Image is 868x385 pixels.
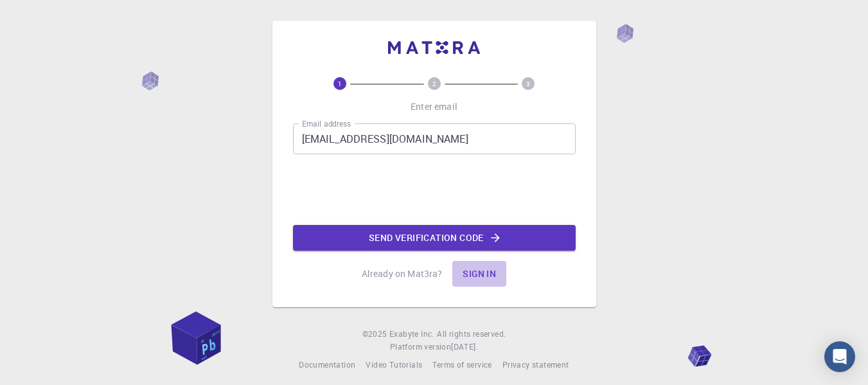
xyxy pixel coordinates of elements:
a: Privacy statement [502,359,569,372]
span: Video Tutorials [366,359,422,370]
span: Platform version [390,341,451,354]
span: Terms of service [432,359,492,370]
label: Email address [302,118,351,129]
a: Video Tutorials [366,359,422,372]
span: Privacy statement [502,359,569,370]
a: Exabyte Inc. [389,328,434,341]
p: Enter email [411,100,457,113]
a: [DATE]. [451,341,478,354]
iframe: reCAPTCHA [337,165,532,215]
button: Send verification code [293,225,576,251]
text: 1 [338,79,342,88]
span: [DATE] . [451,341,478,352]
text: 2 [432,79,436,88]
p: Already on Mat3ra? [362,267,443,280]
span: Documentation [299,359,355,370]
a: Documentation [299,359,355,372]
span: Exabyte Inc. [389,328,434,339]
a: Terms of service [432,359,492,372]
div: Open Intercom Messenger [824,341,855,372]
span: All rights reserved. [437,328,506,341]
span: © 2025 [362,328,389,341]
button: Sign in [452,261,506,287]
text: 3 [526,79,530,88]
